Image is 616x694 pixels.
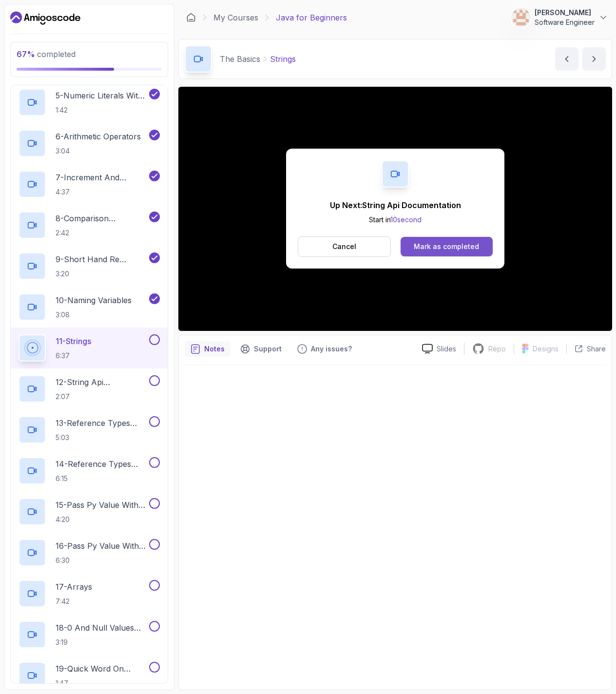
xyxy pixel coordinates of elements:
[19,252,160,280] button: 9-Short Hand Re Assignment3:20
[19,662,160,689] button: 19-Quick Word On Arrays1:47
[56,146,141,156] p: 3:04
[56,105,147,115] p: 1:42
[332,242,356,251] p: Cancel
[437,344,456,354] p: Slides
[535,18,595,27] p: Software Engineer
[56,392,147,402] p: 2:07
[19,171,160,198] button: 7-Increment And Decrement Operators4:37
[276,12,347,23] p: Java for Beginners
[19,539,160,566] button: 16-Pass Py Value With Reference Types6:30
[56,351,91,361] p: 6:37
[17,49,35,59] span: 67 %
[19,457,160,484] button: 14-Reference Types And Objects Diferences6:15
[56,678,147,688] p: 1:47
[511,8,608,27] button: user profile image[PERSON_NAME]Software Engineer
[56,433,147,443] p: 5:03
[555,47,578,71] button: previous content
[56,376,147,388] p: 12 - String Api Documentation
[56,622,147,634] p: 18 - 0 And Null Values For Arrays
[19,212,160,239] button: 8-Comparison Operators and Booleans2:42
[56,228,147,238] p: 2:42
[330,199,461,211] p: Up Next: String Api Documentation
[56,172,147,183] p: 7 - Increment And Decrement Operators
[330,215,461,225] p: Start in
[56,187,147,197] p: 4:37
[204,344,225,354] p: Notes
[185,341,231,357] button: notes button
[291,341,358,357] button: Feedback button
[213,12,258,23] a: My Courses
[270,53,296,65] p: Strings
[19,375,160,403] button: 12-String Api Documentation2:07
[56,540,147,552] p: 16 - Pass Py Value With Reference Types
[220,53,260,65] p: The Basics
[587,344,606,354] p: Share
[234,341,288,357] button: Support button
[10,10,80,26] a: Dashboard
[56,637,147,647] p: 3:19
[186,13,196,22] a: Dashboard
[566,344,606,354] button: Share
[17,49,76,59] span: completed
[535,8,595,18] p: [PERSON_NAME]
[56,269,147,279] p: 3:20
[56,335,91,347] p: 11 - Strings
[56,663,147,675] p: 19 - Quick Word On Arrays
[19,416,160,443] button: 13-Reference Types And Objects5:03
[488,344,506,354] p: Repo
[414,344,464,354] a: Slides
[582,47,606,71] button: next content
[19,130,160,157] button: 6-Arithmetic Operators3:04
[56,474,147,483] p: 6:15
[254,344,282,354] p: Support
[56,310,132,320] p: 3:08
[56,90,147,101] p: 5 - Numeric Literals With Underscore
[512,8,530,27] img: user profile image
[56,458,147,470] p: 14 - Reference Types And Objects Diferences
[56,212,147,224] p: 8 - Comparison Operators and Booleans
[298,236,391,257] button: Cancel
[311,344,352,354] p: Any issues?
[19,334,160,362] button: 11-Strings6:37
[19,621,160,648] button: 18-0 And Null Values For Arrays3:19
[401,237,493,256] button: Mark as completed
[56,597,92,606] p: 7:42
[56,253,147,265] p: 9 - Short Hand Re Assignment
[56,581,92,593] p: 17 - Arrays
[19,580,160,607] button: 17-Arrays7:42
[19,293,160,321] button: 10-Naming Variables3:08
[19,89,160,116] button: 5-Numeric Literals With Underscore1:42
[19,498,160,525] button: 15-Pass Py Value With Primitives4:20
[56,515,147,524] p: 4:20
[533,344,558,354] p: Designs
[56,131,141,142] p: 6 - Arithmetic Operators
[390,215,422,224] span: 10 second
[56,294,132,306] p: 10 - Naming Variables
[56,556,147,565] p: 6:30
[56,499,147,511] p: 15 - Pass Py Value With Primitives
[414,242,479,251] div: Mark as completed
[178,87,612,331] iframe: 11 - Strings
[56,417,147,429] p: 13 - Reference Types And Objects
